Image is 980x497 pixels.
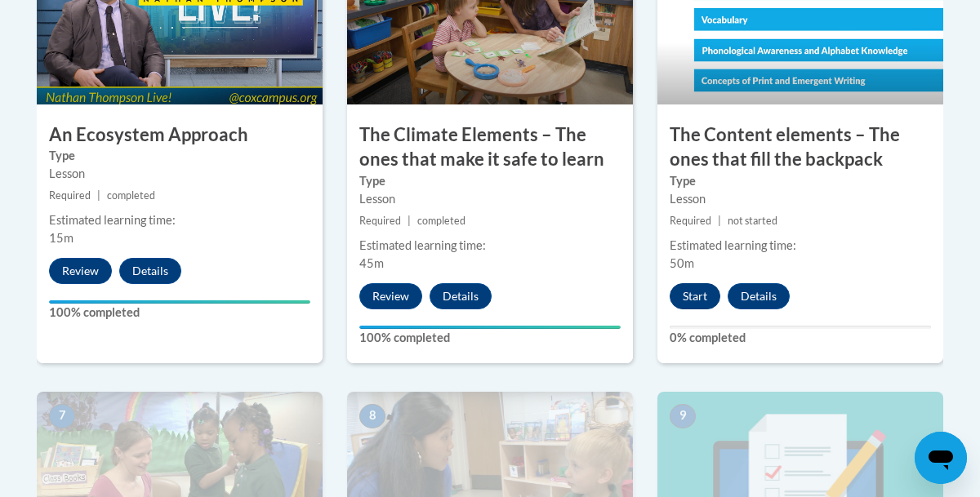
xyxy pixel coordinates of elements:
span: | [718,215,721,227]
span: 50m [670,256,694,270]
div: Lesson [49,165,310,183]
label: Type [359,172,621,190]
span: 9 [670,404,696,428]
span: 15m [49,231,73,245]
label: Type [49,147,310,165]
span: 45m [359,256,384,270]
div: Estimated learning time: [670,237,931,255]
label: 100% completed [359,329,621,347]
span: not started [728,215,777,227]
button: Start [670,283,720,309]
span: Required [359,215,401,227]
div: Estimated learning time: [49,211,310,229]
button: Review [359,283,422,309]
h3: The Climate Elements – The ones that make it safe to learn [347,122,633,173]
iframe: Button to launch messaging window [915,432,967,484]
button: Details [728,283,790,309]
span: completed [107,189,155,202]
span: 7 [49,404,75,428]
div: Estimated learning time: [359,237,621,255]
button: Review [49,258,112,284]
div: Lesson [670,190,931,208]
label: Type [670,172,931,190]
span: | [408,215,411,227]
div: Lesson [359,190,621,208]
button: Details [119,258,181,284]
span: 8 [359,404,385,428]
h3: The Content elements – The ones that fill the backpack [657,122,943,173]
span: | [97,189,100,202]
button: Details [430,283,492,309]
div: Your progress [49,300,310,304]
span: Required [670,215,711,227]
span: Required [49,189,91,202]
h3: An Ecosystem Approach [37,122,323,148]
label: 100% completed [49,304,310,322]
div: Your progress [359,326,621,329]
label: 0% completed [670,329,931,347]
span: completed [417,215,465,227]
